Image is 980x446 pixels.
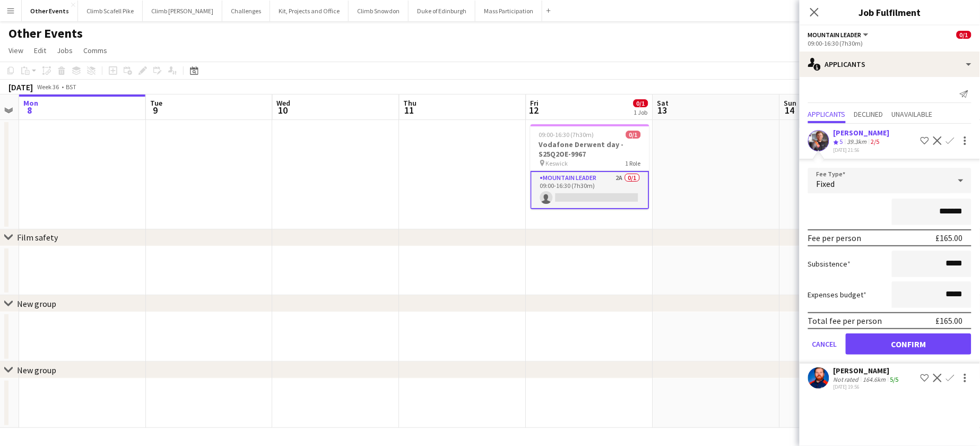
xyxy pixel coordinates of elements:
[349,1,409,21] button: Climb Snowdon
[222,1,270,21] button: Challenges
[845,138,869,147] div: 39.3km
[79,44,111,57] a: Comms
[834,375,861,383] div: Not rated
[808,290,867,299] label: Expenses budget
[800,5,980,19] h3: Job Fulfilment
[277,98,291,108] span: Wed
[66,83,76,91] div: BST
[531,140,649,159] h3: Vodafone Derwent day - S25Q2OE-9967
[957,31,972,39] span: 0/1
[871,138,880,145] app-skills-label: 2/5
[834,383,901,390] div: [DATE] 19:56
[936,315,963,326] div: £165.00
[656,104,669,116] span: 13
[626,131,641,139] span: 0/1
[275,104,291,116] span: 10
[17,298,56,309] div: New group
[53,44,77,57] a: Jobs
[8,25,83,41] h1: Other Events
[22,1,78,21] button: Other Events
[634,99,648,107] span: 0/1
[808,333,842,355] button: Cancel
[475,1,542,21] button: Mass Participation
[22,104,38,116] span: 8
[846,333,972,355] button: Confirm
[808,31,870,39] button: Mountain Leader
[546,159,568,167] span: Keswick
[800,52,980,77] div: Applicants
[936,233,963,243] div: £165.00
[143,1,222,21] button: Climb [PERSON_NAME]
[402,104,417,116] span: 11
[784,98,797,108] span: Sun
[834,147,890,153] div: [DATE] 21:56
[808,39,972,47] div: 09:00-16:30 (7h30m)
[892,110,933,118] span: Unavailable
[861,375,888,383] div: 164.6km
[808,110,846,118] span: Applicants
[149,104,162,116] span: 9
[657,98,669,108] span: Sat
[35,83,62,91] span: Week 36
[531,171,649,209] app-card-role: Mountain Leader2A0/109:00-16:30 (7h30m)
[834,366,901,375] div: [PERSON_NAME]
[808,259,851,269] label: Subsistence
[817,178,835,189] span: Fixed
[808,31,862,39] span: Mountain Leader
[78,1,143,21] button: Climb Scafell Pike
[634,108,648,116] div: 1 Job
[890,375,899,383] app-skills-label: 5/5
[83,46,107,55] span: Comms
[17,365,56,375] div: New group
[8,82,33,92] div: [DATE]
[808,315,882,326] div: Total fee per person
[4,44,28,57] a: View
[404,98,417,108] span: Thu
[531,124,649,209] app-job-card: 09:00-16:30 (7h30m)0/1Vodafone Derwent day - S25Q2OE-9967 Keswick1 RoleMountain Leader2A0/109:00-...
[529,104,539,116] span: 12
[34,46,46,55] span: Edit
[409,1,475,21] button: Duke of Edinburgh
[626,159,641,167] span: 1 Role
[17,232,58,243] div: Film safety
[30,44,50,57] a: Edit
[783,104,797,116] span: 14
[150,98,162,108] span: Tue
[854,110,883,118] span: Declined
[539,131,594,139] span: 09:00-16:30 (7h30m)
[270,1,349,21] button: Kit, Projects and Office
[808,233,862,243] div: Fee per person
[531,98,539,108] span: Fri
[8,46,23,55] span: View
[57,46,73,55] span: Jobs
[834,128,890,138] div: [PERSON_NAME]
[840,138,843,145] span: 5
[23,98,38,108] span: Mon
